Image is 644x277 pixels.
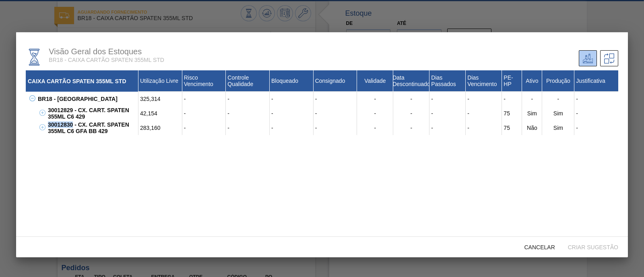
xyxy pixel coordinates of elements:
[314,70,357,92] div: Consignado
[502,106,522,121] div: 75
[518,244,561,250] span: Cancelar
[138,106,182,121] div: 42,154
[574,106,618,121] div: -
[600,50,618,66] div: Sugestões de Trasferência
[314,106,357,121] div: -
[574,121,618,135] div: -
[357,70,393,92] div: Validade
[138,92,182,106] div: 325,314
[49,47,142,56] span: Visão Geral dos Estoques
[466,121,502,135] div: -
[429,106,466,121] div: -
[502,92,522,106] div: -
[542,106,574,121] div: Sim
[522,106,542,121] div: Sim
[502,70,522,92] div: PE-HP
[561,244,625,250] span: Criar sugestão
[429,70,466,92] div: Dias Passados
[182,121,226,135] div: -
[574,92,618,106] div: -
[138,70,182,92] div: Utilização Livre
[357,121,393,135] div: -
[522,92,542,106] div: -
[49,57,164,63] span: BR18 - CAIXA CARTÃO SPATEN 355ML STD
[314,121,357,135] div: -
[502,121,522,135] div: 75
[270,92,314,106] div: -
[393,121,429,135] div: -
[466,70,502,92] div: Dias Vencimento
[226,92,270,106] div: -
[393,70,429,92] div: Data Descontinuado
[26,70,138,92] div: CAIXA CARTÃO SPATEN 355ML STD
[46,121,138,135] div: 30012830 - CX. CART. SPATEN 355ML C6 GFA BB 429
[314,92,357,106] div: -
[182,106,226,121] div: -
[542,70,574,92] div: Produção
[393,106,429,121] div: -
[226,106,270,121] div: -
[466,106,502,121] div: -
[429,92,466,106] div: -
[357,106,393,121] div: -
[522,121,542,135] div: Não
[518,240,561,254] button: Cancelar
[226,121,270,135] div: -
[393,92,429,106] div: -
[270,70,314,92] div: Bloqueado
[429,121,466,135] div: -
[182,92,226,106] div: -
[542,92,574,106] div: -
[226,70,270,92] div: Controle Qualidade
[138,121,182,135] div: 283,160
[574,70,618,92] div: Justificativa
[46,106,138,121] div: 30012829 - CX. CART. SPATEN 355ML C6 429
[270,121,314,135] div: -
[182,70,226,92] div: Risco Vencimento
[270,106,314,121] div: -
[561,240,625,254] button: Criar sugestão
[542,121,574,135] div: Sim
[522,70,542,92] div: Ativo
[466,92,502,106] div: -
[36,92,138,106] div: BR18 - [GEOGRAPHIC_DATA]
[357,92,393,106] div: -
[579,50,597,66] div: Unidade Atual/ Unidades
